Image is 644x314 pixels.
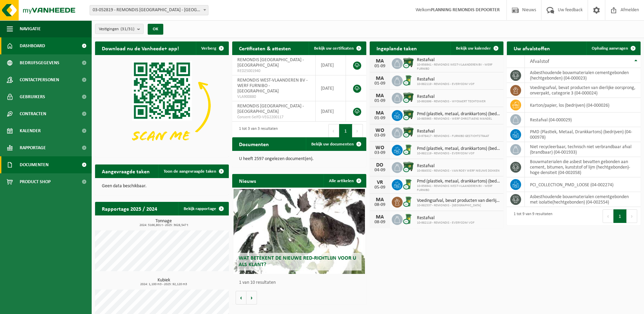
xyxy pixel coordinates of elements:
[525,142,641,157] td: niet recycleerbaar, technisch niet verbrandbaar afval (brandbaar) (04-001933)
[20,139,46,156] span: Rapportage
[525,112,641,127] td: restafval (04-000029)
[613,209,627,223] button: 1
[20,37,45,54] span: Dashboard
[201,46,216,51] span: Verberg
[237,94,310,100] span: VLA900880
[417,204,500,208] span: 10-982537 - REMONDIS - [GEOGRAPHIC_DATA]
[373,81,387,86] div: 01-09
[417,117,500,121] span: 10-985965 - REMONDIS - WERF CHRISTIAENS MANDEL
[309,41,366,55] a: Bekijk uw certificaten
[373,64,387,69] div: 01-09
[236,123,278,138] div: 1 tot 3 van 3 resultaten
[20,173,51,190] span: Product Shop
[373,151,387,155] div: 03-09
[20,54,59,71] span: Bedrijfsgegevens
[417,152,500,156] span: 10-982119 - REMONDIS - EVERYCOM VOF
[525,68,641,83] td: asbesthoudende bouwmaterialen cementgebonden (hechtgebonden) (04-000023)
[417,134,489,138] span: 10-978417 - REMONDIS - FURNIBO GESTICHTSTRAAT
[178,202,228,215] a: Bekijk rapportage
[370,41,424,55] h2: Ingeplande taken
[237,68,310,74] span: RED25001940
[239,256,356,267] span: Wat betekent de nieuwe RED-richtlijn voor u als klant?
[316,101,346,122] td: [DATE]
[306,137,366,151] a: Bekijk uw documenten
[627,209,637,223] button: Next
[20,71,59,88] span: Contactpersonen
[314,46,354,51] span: Bekijk uw certificaten
[239,280,363,285] p: 1 van 10 resultaten
[373,133,387,138] div: 03-09
[373,197,387,203] div: MA
[196,41,228,55] button: Verberg
[20,122,41,139] span: Kalender
[316,75,346,101] td: [DATE]
[373,76,387,81] div: MA
[525,177,641,192] td: PCI_COLLECTION_PMD_LOOSE (04-002274)
[417,63,500,71] span: 10-956941 - REMONDIS WEST-VLAANDEREN BV - WERF FURNIBO
[525,192,641,207] td: asbesthoudende bouwmaterialen cementgebonden met isolatie(hechtgebonden) (04-002554)
[102,184,222,189] p: Geen data beschikbaar.
[530,59,549,64] span: Afvalstof
[417,215,475,221] span: Restafval
[417,100,485,104] span: 10-992696 - REMONDIS - WYCKAERT TECHTOWER
[403,57,414,69] img: WB-1100-CU
[316,55,346,75] td: [DATE]
[403,161,414,173] img: WB-1100-CU
[246,291,257,304] button: Volgende
[417,179,500,184] span: Pmd (plastiek, metaal, drankkartons) (bedrijven)
[311,142,354,146] span: Bekijk uw documenten
[373,220,387,225] div: 08-09
[417,221,475,225] span: 10-982119 - REMONDIS - EVERYCOM VOF
[99,24,134,34] span: Vestigingen
[417,129,489,134] span: Restafval
[98,219,229,227] h3: Tonnage
[417,57,500,63] span: Restafval
[232,174,263,187] h2: Nieuws
[164,169,216,174] span: Toon de aangevraagde taken
[417,184,500,192] span: 10-956941 - REMONDIS WEST-VLAANDEREN BV - WERF FURNIBO
[373,185,387,190] div: 05-09
[525,83,641,98] td: voedingsafval, bevat producten van dierlijke oorsprong, onverpakt, categorie 3 (04-000024)
[98,283,229,286] span: 2024: 1,100 m3 - 2025: 92,120 m3
[236,291,246,304] button: Vorige
[373,93,387,99] div: MA
[232,41,298,55] h2: Certificaten & attesten
[507,41,557,55] h2: Uw afvalstoffen
[90,5,208,15] span: 03-052819 - REMONDIS WEST-VLAANDEREN - OOSTENDE
[90,5,208,15] span: 03-052819 - REMONDIS WEST-VLAANDEREN - OOSTENDE
[373,128,387,133] div: WO
[352,124,363,138] button: Next
[417,111,500,117] span: Pmd (plastiek, metaal, drankkartons) (bedrijven)
[525,157,641,177] td: bouwmaterialen die asbest bevatten gebonden aan cement, bitumen, kunststof of lijm (hechtgebonden...
[403,144,414,155] img: WB-0240-CU
[234,189,365,274] a: Wat betekent de nieuwe RED-richtlijn voor u als klant?
[373,214,387,220] div: MA
[417,77,475,82] span: Restafval
[592,46,628,51] span: Ophaling aanvragen
[148,24,163,35] button: OK
[373,162,387,168] div: DO
[603,209,613,223] button: Previous
[98,278,229,286] h3: Kubiek
[20,88,45,105] span: Gebruikers
[450,41,503,55] a: Bekijk uw kalender
[324,174,366,188] a: Alle artikelen
[237,57,304,68] span: REMONDIS [GEOGRAPHIC_DATA] - [GEOGRAPHIC_DATA]
[373,116,387,121] div: 01-09
[239,157,359,161] p: U heeft 2597 ongelezen document(en).
[417,94,485,100] span: Restafval
[431,7,500,13] strong: PLANNING REMONDIS DEPOORTER
[403,109,414,121] img: WB-1100-CU
[456,46,491,51] span: Bekijk uw kalender
[158,164,228,178] a: Toon de aangevraagde taken
[586,41,640,55] a: Ophaling aanvragen
[510,209,552,224] div: 1 tot 9 van 9 resultaten
[525,98,641,112] td: karton/papier, los (bedrijven) (04-000026)
[373,203,387,207] div: 08-09
[20,156,49,173] span: Documenten
[20,105,46,122] span: Contracten
[417,163,499,169] span: Restafval
[417,198,500,204] span: Voedingsafval, bevat producten van dierlijke oorsprong, onverpakt, categorie 3
[232,137,276,151] h2: Documenten
[403,74,414,86] img: WB-0240-CU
